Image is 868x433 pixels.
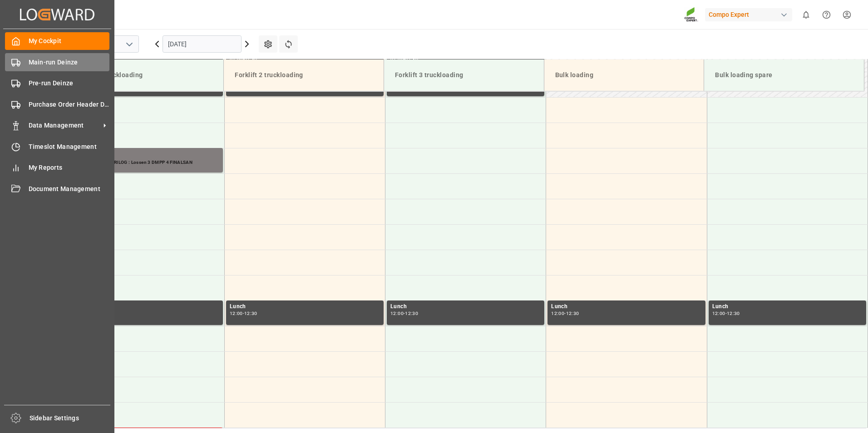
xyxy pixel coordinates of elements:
[29,121,100,130] span: Data Management
[5,95,109,113] a: Purchase Order Header Deinze
[711,67,857,84] div: Bulk loading spare
[551,302,701,311] div: Lunch
[727,311,740,315] div: 12:30
[71,67,216,84] div: Forklift 1 truckloading
[29,36,110,46] span: My Cockpit
[796,5,816,25] button: show 0 new notifications
[244,311,257,315] div: 12:30
[405,311,418,315] div: 12:30
[30,413,111,423] span: Sidebar Settings
[230,311,243,315] div: 12:00
[29,142,110,152] span: Timeslot Management
[404,311,405,315] div: -
[684,7,699,23] img: Screenshot%202023-09-29%20at%2010.02.21.png_1712312052.png
[390,311,404,315] div: 12:00
[391,67,537,84] div: Forklift 3 truckloading
[231,67,376,84] div: Forklift 2 truckloading
[551,311,564,315] div: 12:00
[552,67,697,84] div: Bulk loading
[29,79,110,88] span: Pre-run Deinze
[69,150,219,159] div: ,
[69,302,219,311] div: Lunch
[564,311,566,315] div: -
[122,37,136,51] button: open menu
[230,302,380,311] div: Lunch
[5,53,109,71] a: Main-run Deinze
[29,184,110,194] span: Document Management
[5,32,109,50] a: My Cockpit
[566,311,579,315] div: 12:30
[390,302,541,311] div: Lunch
[725,311,727,315] div: -
[5,74,109,92] a: Pre-run Deinze
[705,8,792,21] div: Compo Expert
[5,138,109,155] a: Timeslot Management
[712,302,863,311] div: Lunch
[163,35,242,53] input: DD.MM.YYYY
[816,5,837,25] button: Help Center
[29,163,110,172] span: My Reports
[712,311,725,315] div: 12:00
[29,58,110,67] span: Main-run Deinze
[243,311,244,315] div: -
[29,100,110,109] span: Purchase Order Header Deinze
[705,6,796,23] button: Compo Expert
[69,159,219,167] div: Main ref : MAIL DISTRILOG : Lossen 3 DMPP 4 FINALSAN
